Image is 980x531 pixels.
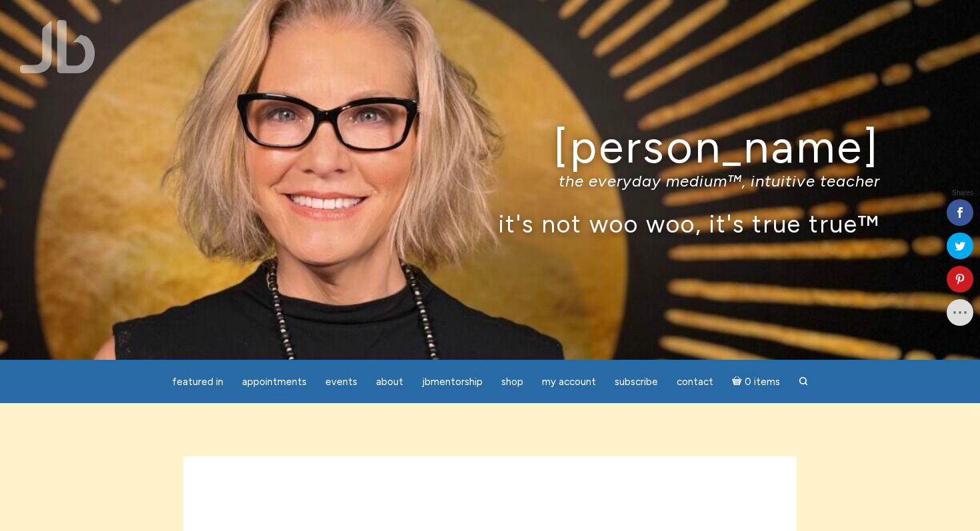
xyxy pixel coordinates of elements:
[422,376,483,388] span: JBMentorship
[493,369,531,395] a: Shop
[414,369,491,395] a: JBMentorship
[732,376,745,388] i: Cart
[317,369,365,395] a: Events
[542,376,596,388] span: My Account
[242,376,307,388] span: Appointments
[952,190,973,197] span: Shares
[234,369,315,395] a: Appointments
[368,369,411,395] a: About
[615,376,658,388] span: Subscribe
[325,376,357,388] span: Events
[724,368,788,395] a: Cart0 items
[100,122,880,172] h1: [PERSON_NAME]
[534,369,604,395] a: My Account
[100,171,880,191] p: the everyday medium™, intuitive teacher
[745,377,780,387] span: 0 items
[100,209,880,238] p: it's not woo woo, it's true true™
[677,376,713,388] span: Contact
[20,20,95,73] img: Jamie Butler. The Everyday Medium
[164,369,231,395] a: featured in
[669,369,721,395] a: Contact
[607,369,666,395] a: Subscribe
[172,376,223,388] span: featured in
[376,376,403,388] span: About
[501,376,523,388] span: Shop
